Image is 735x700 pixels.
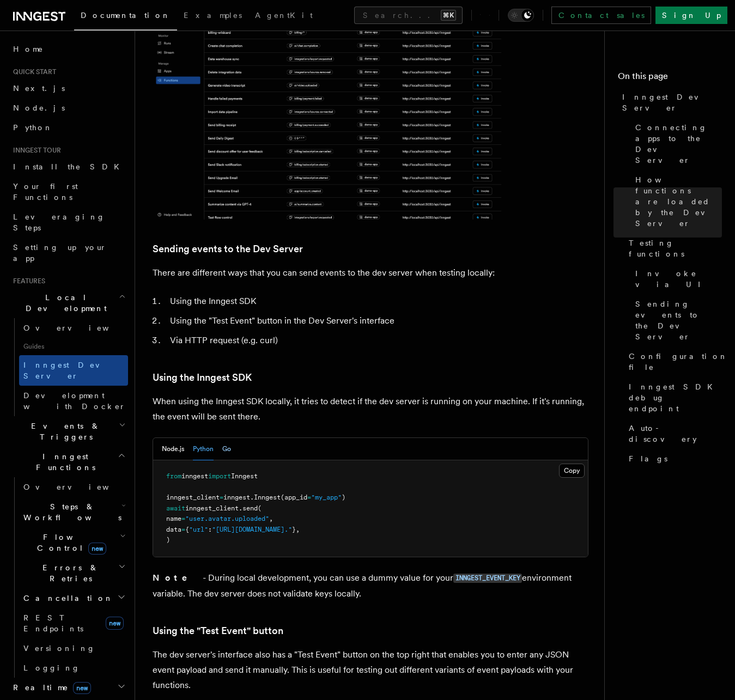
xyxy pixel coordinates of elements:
[19,562,118,584] span: Errors & Retries
[13,44,44,54] span: Home
[223,494,250,501] span: inngest
[508,9,534,22] button: Toggle dark mode
[184,11,242,20] span: Examples
[13,123,53,132] span: Python
[166,504,185,512] span: await
[9,451,118,473] span: Inngest Functions
[311,494,342,501] span: "my_app"
[631,118,722,170] a: Connecting apps to the Dev Server
[622,92,722,113] span: Inngest Dev Server
[19,527,128,558] button: Flow Controlnew
[9,157,128,176] a: Install the SDK
[19,588,128,608] button: Cancellation
[19,355,128,386] a: Inngest Dev Server
[354,7,463,24] button: Search...⌘K
[177,3,248,29] a: Examples
[19,501,122,523] span: Steps & Workflows
[9,78,128,98] a: Next.js
[9,477,128,678] div: Inngest Functions
[635,299,722,342] span: Sending events to the Dev Server
[23,613,83,633] span: REST Endpoints
[9,176,128,207] a: Your first Functions
[23,483,136,491] span: Overview
[629,238,722,259] span: Testing functions
[618,87,722,118] a: Inngest Dev Server
[551,7,651,24] a: Contact sales
[9,68,56,76] span: Quick start
[635,174,722,229] span: How functions are loaded by the Dev Server
[9,288,128,318] button: Local Development
[242,504,258,512] span: send
[258,504,262,512] span: (
[9,146,61,155] span: Inngest tour
[19,318,128,338] a: Overview
[655,7,727,24] a: Sign Up
[19,558,128,588] button: Errors & Retries
[19,658,128,678] a: Logging
[166,472,181,480] span: from
[19,593,113,604] span: Cancellation
[220,494,223,501] span: =
[167,313,588,328] li: Using the "Test Event" button in the Dev Server's interface
[19,608,128,638] a: REST Endpointsnew
[208,472,231,480] span: import
[269,515,273,522] span: ,
[248,3,319,29] a: AgentKit
[106,617,124,630] span: new
[193,438,214,460] button: Python
[559,464,585,478] button: Copy
[255,11,313,20] span: AgentKit
[181,526,185,533] span: =
[292,526,300,533] span: },
[453,574,522,583] code: INNGEST_EVENT_KEY
[23,664,80,672] span: Logging
[9,678,128,697] button: Realtimenew
[9,207,128,238] a: Leveraging Steps
[153,241,303,257] a: Sending events to the Dev Server
[19,338,128,355] span: Guides
[624,449,722,468] a: Flags
[250,494,254,501] span: .
[189,526,208,533] span: "url"
[629,381,722,414] span: Inngest SDK debug endpoint
[307,494,311,501] span: =
[208,526,212,533] span: :
[88,543,106,555] span: new
[9,421,119,442] span: Events & Triggers
[162,438,184,460] button: Node.js
[13,84,65,93] span: Next.js
[9,277,45,285] span: Features
[23,644,95,653] span: Versioning
[629,351,728,373] span: Configuration file
[239,504,242,512] span: .
[629,423,722,445] span: Auto-discovery
[166,536,170,544] span: )
[23,324,136,332] span: Overview
[212,526,292,533] span: "[URL][DOMAIN_NAME]."
[9,416,128,447] button: Events & Triggers
[74,3,177,31] a: Documentation
[185,526,189,533] span: {
[9,238,128,268] a: Setting up your app
[9,292,119,314] span: Local Development
[342,494,345,501] span: )
[19,532,120,553] span: Flow Control
[9,118,128,137] a: Python
[13,162,126,171] span: Install the SDK
[281,494,307,501] span: (app_id
[13,243,107,263] span: Setting up your app
[13,182,78,202] span: Your first Functions
[631,264,722,294] a: Invoke via UI
[631,170,722,233] a: How functions are loaded by the Dev Server
[23,361,117,380] span: Inngest Dev Server
[153,394,588,424] p: When using the Inngest SDK locally, it tries to detect if the dev server is running on your machi...
[13,104,65,112] span: Node.js
[167,333,588,348] li: Via HTTP request (e.g. curl)
[9,447,128,477] button: Inngest Functions
[166,526,181,533] span: data
[181,472,208,480] span: inngest
[441,10,456,21] kbd: ⌘K
[153,623,283,638] a: Using the "Test Event" button
[629,453,667,464] span: Flags
[181,515,185,522] span: =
